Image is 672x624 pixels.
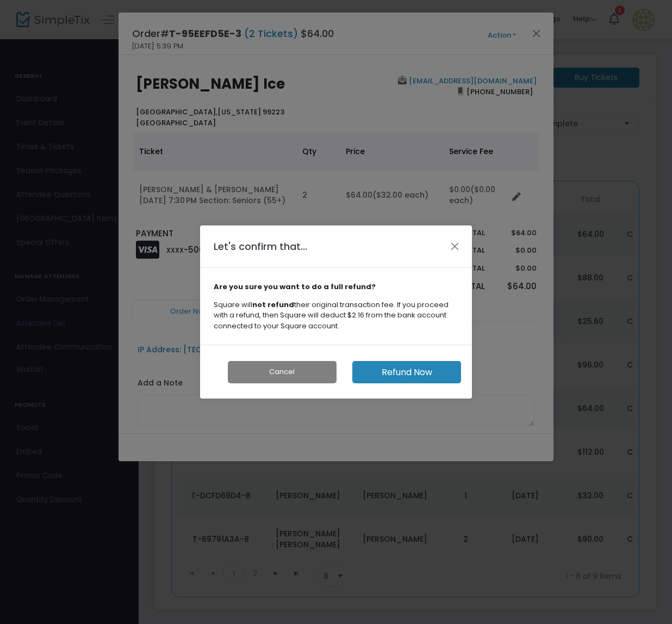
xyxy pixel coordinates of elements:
[352,361,461,383] button: Refund Now
[448,240,462,254] button: Close
[228,361,337,383] button: Cancel
[214,299,449,331] span: Square will their original transaction fee. If you proceed with a refund, then Square will deduct...
[214,282,376,292] strong: Are you sure you want to do a full refund?
[252,299,294,310] strong: not refund
[214,239,307,254] h4: Let's confirm that...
